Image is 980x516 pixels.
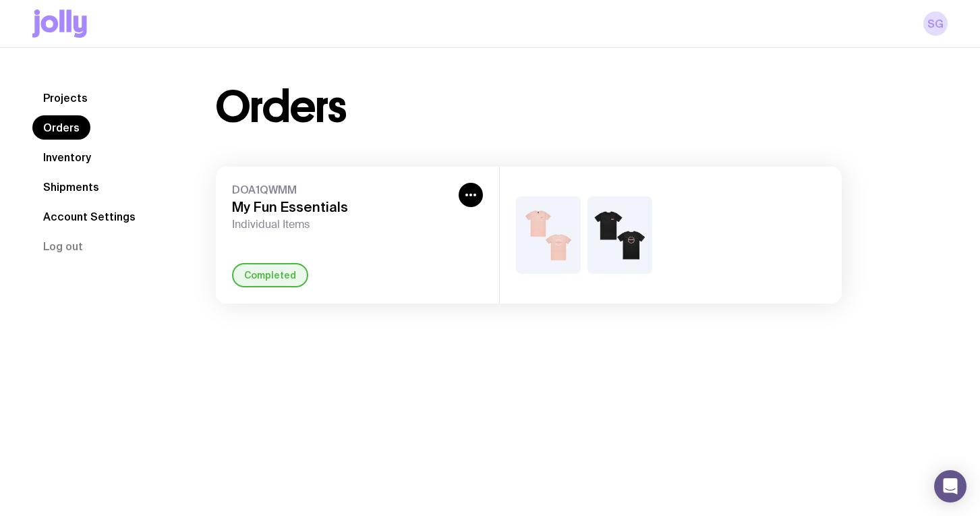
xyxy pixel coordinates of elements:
span: DOA1QWMM [232,183,453,196]
a: Inventory [32,145,102,169]
h1: Orders [216,86,346,129]
a: Orders [32,115,90,140]
a: SG [923,11,948,36]
a: Projects [32,86,98,110]
h3: My Fun Essentials [232,199,453,215]
a: Account Settings [32,204,146,229]
div: Completed [232,263,308,287]
div: Open Intercom Messenger [934,470,967,503]
span: Individual Items [232,218,453,231]
a: Shipments [32,175,110,199]
button: Log out [32,234,94,258]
